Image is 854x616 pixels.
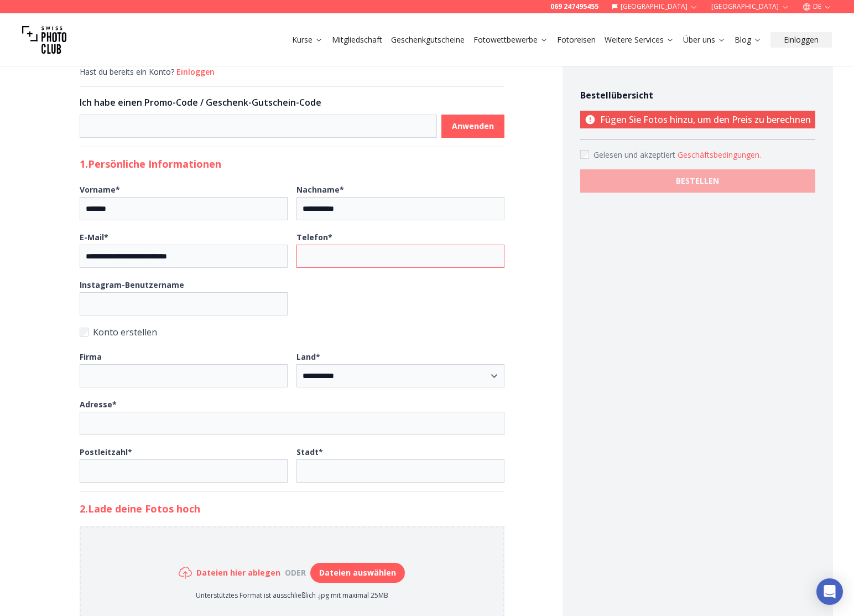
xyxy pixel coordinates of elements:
a: 069 247495455 [550,2,598,11]
b: Postleitzahl * [80,447,132,457]
b: Vorname * [80,184,120,195]
button: Kurse [288,32,327,48]
b: BESTELLEN [676,175,719,187]
input: Instagram-Benutzername [80,292,288,315]
b: Land * [296,351,320,362]
select: Land* [296,364,504,387]
img: Swiss photo club [22,18,66,62]
a: Fotowettbewerbe [473,34,548,45]
p: Fügen Sie Fotos hinzu, um den Preis zu berechnen [580,111,815,128]
a: Blog [735,34,762,45]
b: Instagram-Benutzername [80,279,184,290]
div: Open Intercom Messenger [816,578,843,605]
input: Firma [80,364,288,387]
b: Firma [80,351,102,362]
input: Adresse* [80,412,504,435]
b: Anwenden [452,121,494,132]
h4: Bestellübersicht [580,89,815,102]
h3: Ich habe einen Promo-Code / Geschenk-Gutschein-Code [80,96,504,109]
a: Mitgliedschaft [332,34,382,45]
button: Geschenkgutscheine [387,32,469,48]
button: Einloggen [176,66,215,77]
b: Telefon * [296,232,332,242]
a: Über uns [683,34,726,45]
input: Vorname* [80,197,288,220]
input: Telefon* [296,245,504,268]
button: Einloggen [770,32,832,48]
b: E-Mail * [80,232,108,242]
b: Adresse * [80,399,117,410]
button: Accept termsGelesen und akzeptiert [678,149,761,161]
input: Postleitzahl* [80,459,288,483]
button: Anwenden [441,115,504,138]
div: Hast du bereits ein Konto? [80,66,504,77]
b: Stadt * [296,447,323,457]
button: Mitgliedschaft [327,32,387,48]
label: Konto erstellen [80,324,504,340]
button: Über uns [679,32,730,48]
input: Konto erstellen [80,328,88,337]
h2: 2. Lade deine Fotos hoch [80,501,504,516]
button: Fotoreisen [553,32,600,48]
a: Fotoreisen [557,34,596,45]
p: Unterstütztes Format ist ausschließlich .jpg mit maximal 25MB [179,591,405,600]
h2: 1. Persönliche Informationen [80,156,504,172]
button: Weitere Services [600,32,679,48]
button: Dateien auswählen [310,563,405,583]
div: oder [280,567,310,578]
button: Blog [730,32,766,48]
a: Weitere Services [605,34,674,45]
span: Gelesen und akzeptiert [593,149,678,160]
button: BESTELLEN [580,169,815,193]
input: Nachname* [296,197,504,220]
input: Accept terms [580,150,589,159]
a: Kurse [292,34,323,45]
input: Stadt* [296,459,504,483]
b: Nachname * [296,184,344,195]
a: Geschenkgutscheine [391,34,465,45]
h6: Dateien hier ablegen [196,567,280,578]
button: Fotowettbewerbe [469,32,553,48]
input: E-Mail* [80,245,288,268]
